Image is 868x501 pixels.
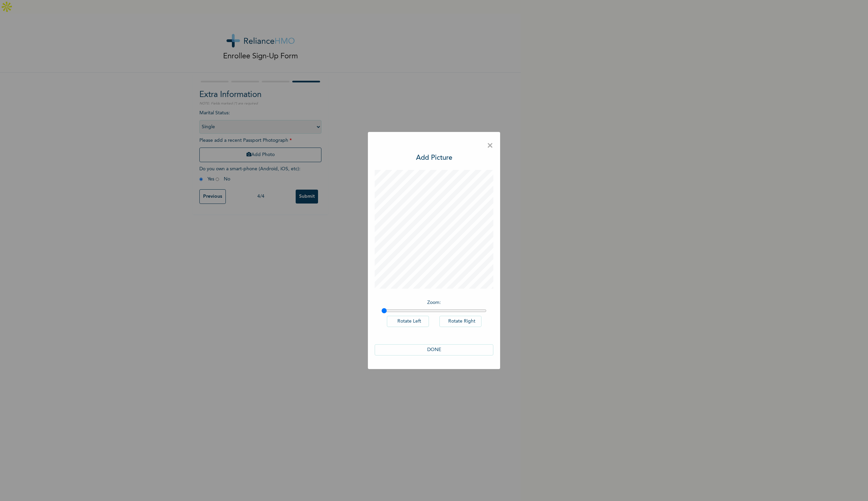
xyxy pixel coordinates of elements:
p: Zoom : [381,299,487,306]
button: Rotate Left [387,316,429,327]
span: × [487,139,493,153]
h3: Add Picture [416,153,452,163]
button: DONE [375,344,493,355]
span: Please add a recent Passport Photograph [199,138,321,166]
button: Rotate Right [439,316,481,327]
